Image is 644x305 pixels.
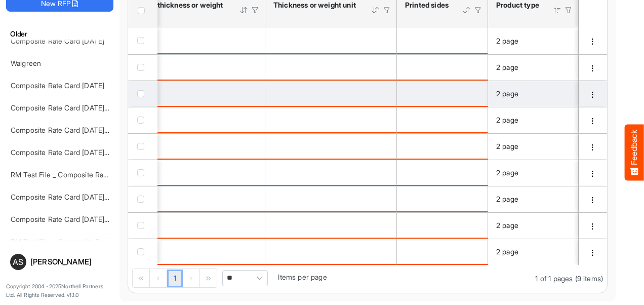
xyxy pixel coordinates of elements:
[496,89,518,98] span: 2 page
[488,54,579,81] td: 2 page is template cell Column Header httpsnorthellcomontologiesmapping-rulesproducthasproducttype
[579,28,607,54] td: e3220417-e9f9-443c-bf95-fe941d590025 is template cell Column Header
[265,81,397,107] td: is template cell Column Header httpsnorthellcomontologiesmapping-rulesmaterialhasmaterialthicknes...
[397,133,488,160] td: is template cell Column Header httpsnorthellcomontologiesmapping-rulesmanufacturinghasprintedsides
[115,54,265,81] td: is template cell Column Header httpsnorthellcomontologiesmapping-rulesmaterialhasmaterialthicknes...
[397,160,488,186] td: is template cell Column Header httpsnorthellcomontologiesmapping-rulesmanufacturinghasprintedsides
[128,107,157,133] td: checkbox
[150,269,167,287] div: Go to previous page
[579,186,607,212] td: 9f58d3ea-56b0-4e89-8367-67a4006595e5 is template cell Column Header
[265,28,397,54] td: is template cell Column Header httpsnorthellcomontologiesmapping-rulesmaterialhasmaterialthicknes...
[222,270,268,286] span: Pagerdropdown
[579,160,607,186] td: d83a23e9-184b-4bc3-b1b5-41e3f695a279 is template cell Column Header
[183,269,200,287] div: Go to next page
[11,36,104,45] a: Composite Rate Card [DATE]
[11,215,131,223] a: Composite Rate Card [DATE]_smaller
[273,1,358,10] div: Thickness or weight unit
[397,28,488,54] td: is template cell Column Header httpsnorthellcomontologiesmapping-rulesmanufacturinghasprintedsides
[496,195,518,203] span: 2 page
[397,107,488,133] td: is template cell Column Header httpsnorthellcomontologiesmapping-rulesmanufacturinghasprintedsides
[488,133,579,160] td: 2 page is template cell Column Header httpsnorthellcomontologiesmapping-rulesproducthasproducttype
[382,6,391,15] div: Filter Icon
[587,169,598,179] button: dropdownbutton
[535,274,573,283] span: 1 of 1 pages
[579,239,607,265] td: bd82ee31-bda8-4509-ba69-a737a9d78c2c is template cell Column Header
[488,107,579,133] td: 2 page is template cell Column Header httpsnorthellcomontologiesmapping-rulesproducthasproducttype
[265,54,397,81] td: is template cell Column Header httpsnorthellcomontologiesmapping-rulesmaterialhasmaterialthicknes...
[11,103,131,112] a: Composite Rate Card [DATE]_smaller
[200,269,217,287] div: Go to last page
[587,142,598,152] button: dropdownbutton
[115,28,265,54] td: is template cell Column Header httpsnorthellcomontologiesmapping-rulesmaterialhasmaterialthicknes...
[128,81,157,107] td: checkbox
[587,195,598,205] button: dropdownbutton
[115,107,265,133] td: is template cell Column Header httpsnorthellcomontologiesmapping-rulesmaterialhasmaterialthicknes...
[251,6,260,15] div: Filter Icon
[405,1,449,10] div: Printed sides
[265,160,397,186] td: is template cell Column Header httpsnorthellcomontologiesmapping-rulesmaterialhasmaterialthicknes...
[488,28,579,54] td: 2 page is template cell Column Header httpsnorthellcomontologiesmapping-rulesproducthasproducttype
[13,258,23,266] span: AS
[128,212,157,239] td: checkbox
[587,221,598,232] button: dropdownbutton
[128,186,157,212] td: checkbox
[128,265,607,293] div: Pager Container
[496,116,518,124] span: 2 page
[278,273,327,281] span: Items per page
[496,168,518,177] span: 2 page
[575,274,603,283] span: (9 items)
[496,36,518,45] span: 2 page
[587,90,598,100] button: dropdownbutton
[397,54,488,81] td: is template cell Column Header httpsnorthellcomontologiesmapping-rulesmanufacturinghasprintedsides
[11,81,104,90] a: Composite Rate Card [DATE]
[128,54,157,81] td: checkbox
[496,247,518,256] span: 2 page
[133,269,150,287] div: Go to first page
[115,212,265,239] td: is template cell Column Header httpsnorthellcomontologiesmapping-rulesmaterialhasmaterialthicknes...
[488,81,579,107] td: 2 page is template cell Column Header httpsnorthellcomontologiesmapping-rulesproducthasproducttype
[587,248,598,258] button: dropdownbutton
[128,28,157,54] td: checkbox
[473,6,482,15] div: Filter Icon
[115,160,265,186] td: is template cell Column Header httpsnorthellcomontologiesmapping-rulesmaterialhasmaterialthicknes...
[115,186,265,212] td: is template cell Column Header httpsnorthellcomontologiesmapping-rulesmaterialhasmaterialthicknes...
[6,282,113,300] p: Copyright 2004 - 2025 Northell Partners Ltd. All Rights Reserved. v 1.1.0
[128,239,157,265] td: checkbox
[579,212,607,239] td: d9ef3240-33b7-4f1b-b4d5-3bc1bcfab0e2 is template cell Column Header
[579,81,607,107] td: 1351bb23-800a-494a-9c08-72ba44c31866 is template cell Column Header
[496,1,540,10] div: Product type
[11,59,41,67] a: Walgreen
[488,186,579,212] td: 2 page is template cell Column Header httpsnorthellcomontologiesmapping-rulesproducthasproducttype
[128,133,157,160] td: checkbox
[488,212,579,239] td: 2 page is template cell Column Header httpsnorthellcomontologiesmapping-rulesproducthasproducttype
[496,221,518,230] span: 2 page
[397,212,488,239] td: is template cell Column Header httpsnorthellcomontologiesmapping-rulesmanufacturinghasprintedsides
[11,126,131,134] a: Composite Rate Card [DATE]_smaller
[167,270,183,288] a: Page 1 of 1 Pages
[11,170,152,179] a: RM Test File _ Composite Rate Card [DATE]
[265,133,397,160] td: is template cell Column Header httpsnorthellcomontologiesmapping-rulesmaterialhasmaterialthicknes...
[115,239,265,265] td: is template cell Column Header httpsnorthellcomontologiesmapping-rulesmaterialhasmaterialthicknes...
[496,63,518,71] span: 2 page
[11,148,131,157] a: Composite Rate Card [DATE]_smaller
[115,81,265,107] td: is template cell Column Header httpsnorthellcomontologiesmapping-rulesmaterialhasmaterialthicknes...
[564,6,573,15] div: Filter Icon
[496,142,518,150] span: 2 page
[397,239,488,265] td: is template cell Column Header httpsnorthellcomontologiesmapping-rulesmanufacturinghasprintedsides
[11,193,131,201] a: Composite Rate Card [DATE]_smaller
[579,107,607,133] td: be660760-e4a7-4a2b-8cd5-80bad73b40ed is template cell Column Header
[265,186,397,212] td: is template cell Column Header httpsnorthellcomontologiesmapping-rulesmaterialhasmaterialthicknes...
[115,133,265,160] td: is template cell Column Header httpsnorthellcomontologiesmapping-rulesmaterialhasmaterialthicknes...
[488,239,579,265] td: 2 page is template cell Column Header httpsnorthellcomontologiesmapping-rulesproducthasproducttype
[397,186,488,212] td: is template cell Column Header httpsnorthellcomontologiesmapping-rulesmanufacturinghasprintedsides
[579,54,607,81] td: 741748d9-3a1a-47a6-b30c-0a6e539e2889 is template cell Column Header
[625,125,644,181] button: Feedback
[123,1,226,10] div: Substrate thickness or weight
[6,28,113,39] h6: Older
[265,212,397,239] td: is template cell Column Header httpsnorthellcomontologiesmapping-rulesmaterialhasmaterialthicknes...
[30,258,109,265] div: [PERSON_NAME]
[587,63,598,73] button: dropdownbutton
[587,36,598,47] button: dropdownbutton
[265,107,397,133] td: is template cell Column Header httpsnorthellcomontologiesmapping-rulesmaterialhasmaterialthicknes...
[128,160,157,186] td: checkbox
[397,81,488,107] td: is template cell Column Header httpsnorthellcomontologiesmapping-rulesmanufacturinghasprintedsides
